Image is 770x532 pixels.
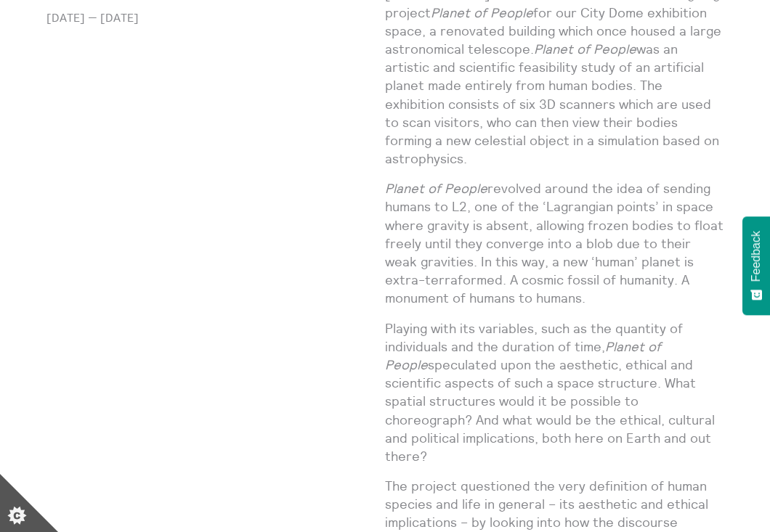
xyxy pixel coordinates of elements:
p: revolved around the idea of sending humans to L2, one of the ‘Lagrangian points’ in space where g... [385,179,724,307]
em: Planet of People [385,338,661,373]
p: Playing with its variables, such as the quantity of individuals and the duration of time, specula... [385,319,724,466]
p: [DATE] — [DATE] [46,11,385,24]
button: Feedback - Show survey [742,216,770,315]
span: Feedback [750,231,763,282]
em: Planet of People [385,180,487,197]
em: Planet of People [534,41,636,57]
em: Planet of People [431,4,533,21]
